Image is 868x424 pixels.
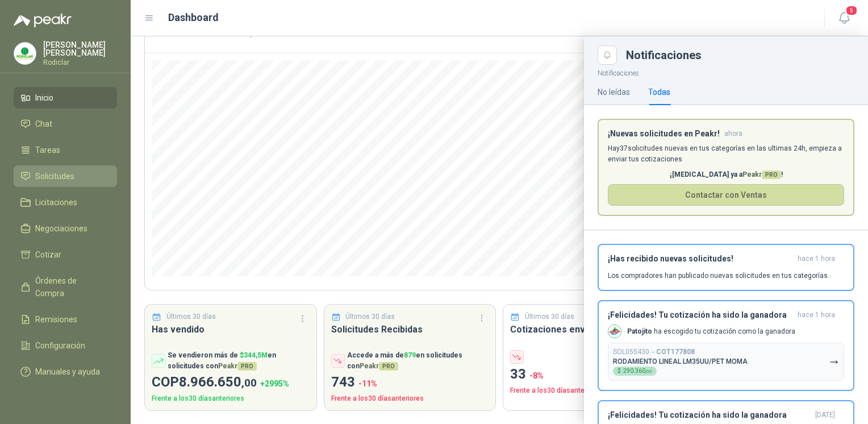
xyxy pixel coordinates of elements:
[608,325,621,338] img: Company Logo
[742,171,781,178] span: Peakr
[608,184,844,206] button: Contactar con Ventas
[14,14,72,27] img: Logo peakr
[724,129,742,139] span: ahora
[43,59,117,66] p: Rodiclar
[35,222,87,235] span: Negociaciones
[627,327,795,336] p: ha escogido tu cotización como la ganadora
[613,348,695,356] p: SOL055430 →
[608,410,811,420] h3: ¡Felicidades! Tu cotización ha sido la ganadora
[35,365,100,378] span: Manuales y ayuda
[834,8,854,28] button: 5
[656,348,695,356] b: COT177808
[627,327,652,335] b: Patojito
[648,86,670,98] div: Todas
[14,244,117,265] a: Cotizar
[626,49,854,61] div: Notificaciones
[608,271,829,281] p: Los compradores han publicado nuevas solicitudes en tus categorías.
[14,139,117,161] a: Tareas
[798,310,835,320] span: hace 1 hora
[14,309,117,330] a: Remisiones
[14,335,117,356] a: Configuración
[598,244,854,291] button: ¡Has recibido nuevas solicitudes!hace 1 hora Los compradores han publicado nuevas solicitudes en ...
[608,254,793,264] h3: ¡Has recibido nuevas solicitudes!
[608,143,844,165] p: Hay 37 solicitudes nuevas en tus categorías en las ultimas 24h, empieza a enviar tus cotizaciones
[14,361,117,383] a: Manuales y ayuda
[608,310,793,320] h3: ¡Felicidades! Tu cotización ha sido la ganadora
[35,170,74,182] span: Solicitudes
[14,270,117,304] a: Órdenes de Compra
[35,144,60,156] span: Tareas
[35,248,61,261] span: Cotizar
[608,169,844,180] p: ¡[MEDICAL_DATA] ya a !
[14,192,117,213] a: Licitaciones
[645,369,652,374] span: ,00
[598,45,617,65] button: Close
[598,86,630,98] div: No leídas
[815,410,835,420] span: [DATE]
[613,367,657,376] div: $
[14,87,117,109] a: Inicio
[35,339,85,352] span: Configuración
[845,5,858,16] span: 5
[14,113,117,135] a: Chat
[798,254,835,264] span: hace 1 hora
[35,275,106,300] span: Órdenes de Compra
[14,165,117,187] a: Solicitudes
[608,343,844,381] button: SOL055430→COT177808RODAMIENTO LINEAL LM35UU/PET MOMA$290.360,00
[35,196,77,209] span: Licitaciones
[623,368,652,374] span: 290.360
[14,43,36,64] img: Company Logo
[584,65,868,79] p: Notificaciones
[608,129,720,139] h3: ¡Nuevas solicitudes en Peakr!
[168,10,219,26] h1: Dashboard
[35,118,52,130] span: Chat
[598,300,854,391] button: ¡Felicidades! Tu cotización ha sido la ganadorahace 1 hora Company LogoPatojito ha escogido tu co...
[35,92,53,104] span: Inicio
[43,41,117,57] p: [PERSON_NAME] [PERSON_NAME]
[762,171,781,179] span: PRO
[14,218,117,239] a: Negociaciones
[35,313,77,326] span: Remisiones
[613,358,748,365] p: RODAMIENTO LINEAL LM35UU/PET MOMA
